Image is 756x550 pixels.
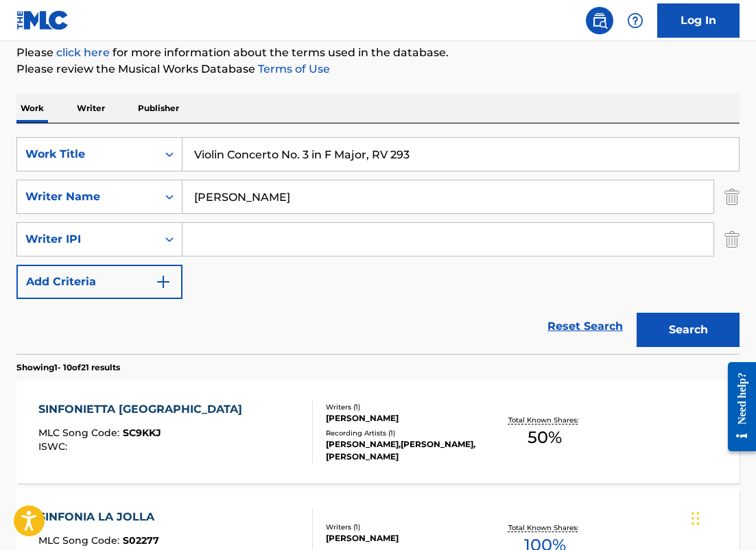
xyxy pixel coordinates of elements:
[528,425,562,450] span: 50 %
[326,402,484,412] div: Writers ( 1 )
[326,522,484,532] div: Writers ( 1 )
[326,532,484,545] div: [PERSON_NAME]
[541,311,630,342] a: Reset Search
[508,415,582,425] p: Total Known Shares:
[25,146,149,163] div: Work Title
[123,534,159,547] span: S02277
[657,3,740,38] a: Log In
[326,412,484,425] div: [PERSON_NAME]
[38,401,249,418] div: SINFONIETTA [GEOGRAPHIC_DATA]
[16,265,182,299] button: Add Criteria
[255,62,330,75] a: Terms of Use
[627,12,643,29] img: help
[718,351,756,462] iframe: Resource Center
[326,428,484,438] div: Recording Artists ( 1 )
[622,7,649,34] div: Help
[692,498,700,539] div: Drag
[16,94,48,123] p: Work
[38,509,161,525] div: SINFONIA LA JOLLA
[16,137,740,354] form: Search Form
[73,94,109,123] p: Writer
[155,274,172,290] img: 9d2ae6d4665cec9f34b9.svg
[508,523,582,533] p: Total Known Shares:
[724,180,740,214] img: Delete Criterion
[637,313,740,347] button: Search
[591,12,608,29] img: search
[16,361,120,374] p: Showing 1 - 10 of 21 results
[586,7,613,34] a: Public Search
[134,94,183,123] p: Publisher
[687,484,756,550] iframe: Chat Widget
[326,438,484,463] div: [PERSON_NAME],[PERSON_NAME],[PERSON_NAME]
[123,427,161,439] span: SC9KKJ
[724,222,740,256] img: Delete Criterion
[16,381,740,483] a: SINFONIETTA [GEOGRAPHIC_DATA]MLC Song Code:SC9KKJISWC:Writers (1)[PERSON_NAME]Recording Artists (...
[38,440,71,453] span: ISWC :
[25,231,149,248] div: Writer IPI
[38,427,123,439] span: MLC Song Code :
[38,534,123,547] span: MLC Song Code :
[56,46,110,59] a: click here
[16,45,740,61] p: Please for more information about the terms used in the database.
[25,189,149,205] div: Writer Name
[16,61,740,77] p: Please review the Musical Works Database
[16,10,69,30] img: MLC Logo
